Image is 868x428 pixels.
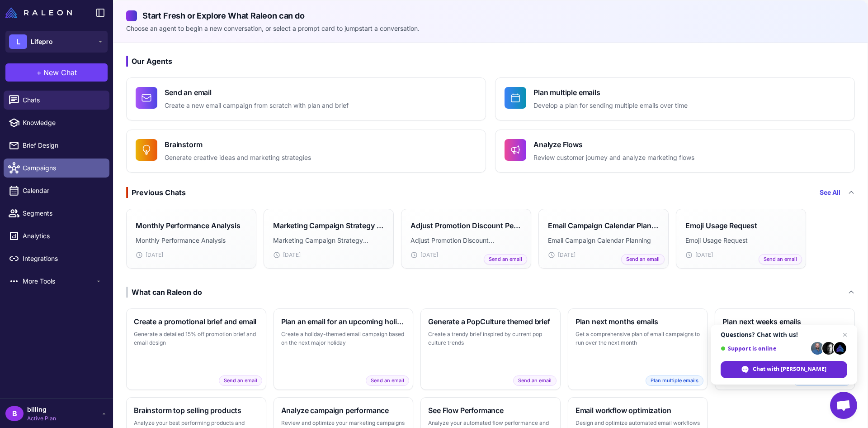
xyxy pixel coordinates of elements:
[37,67,42,78] span: +
[721,361,847,378] div: Chat with Raleon
[533,153,694,163] p: Review customer journey and analyze marketing flows
[722,316,847,327] h3: Plan next weeks emails
[165,87,349,98] h4: Send an email
[410,251,522,259] div: [DATE]
[126,24,855,34] p: Choose an agent to begin a new conversation, or select a prompt card to jumpstart a conversation.
[759,254,802,264] span: Send an email
[165,153,311,163] p: Generate creative ideas and marketing strategies
[576,405,700,416] h3: Email workflow optimization
[5,7,75,18] a: Raleon Logo
[273,236,384,245] p: Marketing Campaign Strategy Analysis
[721,345,808,352] span: Support is online
[136,251,247,259] div: [DATE]
[685,220,757,231] h3: Emoji Usage Request
[126,130,486,173] button: BrainstormGenerate creative ideas and marketing strategies
[134,405,259,416] h3: Brainstorm top selling products
[136,220,241,231] h3: Monthly Performance Analysis
[23,254,102,264] span: Integrations
[134,316,259,327] h3: Create a promotional brief and email
[23,208,102,218] span: Segments
[4,226,109,245] a: Analytics
[428,316,553,327] h3: Generate a PopCulture themed brief
[753,365,826,373] span: Chat with [PERSON_NAME]
[5,406,24,421] div: B
[420,308,561,390] button: Generate a PopCulture themed briefCreate a trendy brief inspired by current pop culture trendsSen...
[273,220,384,231] h3: Marketing Campaign Strategy Analysis
[533,139,694,150] h4: Analyze Flows
[576,418,700,428] p: Design and optimize automated email workflows
[27,404,56,414] span: billing
[646,375,703,386] span: Plan multiple emails
[830,392,857,419] div: Open chat
[410,236,522,245] p: Adjust Promotion Discount Percentage
[721,331,847,338] span: Questions? Chat with us!
[43,67,77,78] span: New Chat
[126,10,855,22] h2: Start Fresh or Explore What Raleon can do
[484,254,527,264] span: Send an email
[23,276,95,286] span: More Tools
[685,236,797,245] p: Emoji Usage Request
[4,91,109,110] a: Chats
[428,330,553,347] p: Create a trendy brief inspired by current pop culture trends
[685,251,797,259] div: [DATE]
[274,308,414,390] button: Plan an email for an upcoming holidayCreate a holiday-themed email campaign based on the next maj...
[134,330,259,347] p: Generate a detailed 15% off promotion brief and email design
[548,220,659,231] h3: Email Campaign Calendar Planning
[4,113,109,132] a: Knowledge
[533,101,688,111] p: Develop a plan for sending multiple emails over time
[281,405,406,416] h3: Analyze campaign performance
[5,63,108,82] button: +New Chat
[165,101,349,111] p: Create a new email campaign from scratch with plan and brief
[4,249,109,268] a: Integrations
[4,204,109,223] a: Segments
[4,159,109,178] a: Campaigns
[4,181,109,200] a: Calendar
[576,330,700,347] p: Get a comprehensive plan of email campaigns to run over the next month
[281,330,406,347] p: Create a holiday-themed email campaign based on the next major holiday
[513,375,557,386] span: Send an email
[495,77,855,120] button: Plan multiple emailsDevelop a plan for sending multiple emails over time
[548,251,659,259] div: [DATE]
[568,308,708,390] button: Plan next months emailsGet a comprehensive plan of email campaigns to run over the next monthPlan...
[366,375,409,386] span: Send an email
[27,414,56,423] span: Active Plan
[410,220,522,231] h3: Adjust Promotion Discount Percentage
[621,254,665,264] span: Send an email
[23,95,102,105] span: Chats
[273,251,384,259] div: [DATE]
[23,163,102,173] span: Campaigns
[23,140,102,150] span: Brief Design
[820,188,840,197] a: See All
[126,287,202,298] div: What can Raleon do
[23,186,102,196] span: Calendar
[23,118,102,128] span: Knowledge
[576,316,700,327] h3: Plan next months emails
[5,7,72,18] img: Raleon Logo
[495,130,855,173] button: Analyze FlowsReview customer journey and analyze marketing flows
[715,308,855,390] button: Plan next weeks emailsCreate a focused weekly email plan with specific campaignsPlan multiple emails
[533,87,688,98] h4: Plan multiple emails
[4,136,109,155] a: Brief Design
[9,34,27,49] div: L
[840,329,850,340] span: Close chat
[126,187,186,198] div: Previous Chats
[31,37,53,47] span: Lifepro
[126,56,855,67] h3: Our Agents
[219,375,262,386] span: Send an email
[136,236,247,245] p: Monthly Performance Analysis
[126,77,486,120] button: Send an emailCreate a new email campaign from scratch with plan and brief
[165,139,311,150] h4: Brainstorm
[548,236,659,245] p: Email Campaign Calendar Planning
[428,405,553,416] h3: See Flow Performance
[281,316,406,327] h3: Plan an email for an upcoming holiday
[5,31,108,53] button: LLifepro
[23,231,102,241] span: Analytics
[126,308,266,390] button: Create a promotional brief and emailGenerate a detailed 15% off promotion brief and email designS...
